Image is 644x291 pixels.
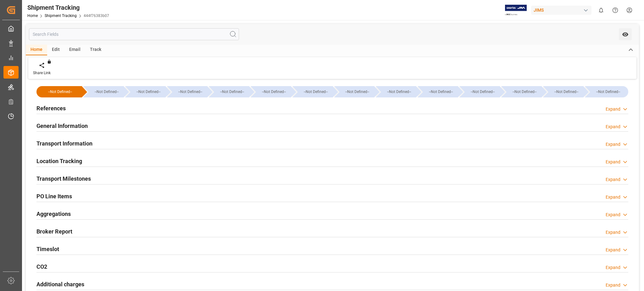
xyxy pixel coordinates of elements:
div: --Not Defined-- [43,86,77,97]
div: --Not Defined-- [376,86,416,97]
div: Expand [606,282,620,288]
div: --Not Defined-- [501,86,541,97]
div: --Not Defined-- [418,86,458,97]
h2: Timeslot [36,245,59,253]
div: Edit [47,45,64,55]
div: --Not Defined-- [459,86,500,97]
h2: Transport Information [36,139,92,148]
h2: Location Tracking [36,157,82,165]
div: JIMS [531,6,591,15]
a: Home [27,14,38,18]
div: Expand [606,194,620,200]
div: Expand [606,211,620,218]
div: --Not Defined-- [508,86,541,97]
button: JIMS [531,4,594,16]
div: --Not Defined-- [299,86,333,97]
div: Expand [606,124,620,130]
a: Shipment Tracking [45,14,77,18]
div: --Not Defined-- [292,86,333,97]
div: --Not Defined-- [257,86,291,97]
div: --Not Defined-- [549,86,583,97]
div: Email [64,45,85,55]
h2: PO Line Items [36,192,72,200]
div: --Not Defined-- [466,86,500,97]
div: Expand [606,159,620,165]
h2: Transport Milestones [36,174,91,183]
div: Expand [606,264,620,271]
div: Expand [606,247,620,253]
div: --Not Defined-- [585,86,628,97]
h2: CO2 [36,262,47,271]
div: --Not Defined-- [125,86,165,97]
div: --Not Defined-- [382,86,416,97]
div: Expand [606,229,620,236]
h2: Aggregations [36,210,71,218]
div: Expand [606,176,620,183]
div: --Not Defined-- [131,86,165,97]
div: --Not Defined-- [334,86,375,97]
div: Track [85,45,106,55]
div: --Not Defined-- [209,86,249,97]
div: Shipment Tracking [27,3,109,12]
h2: Broker Report [36,227,72,236]
h2: Additional charges [36,280,84,288]
div: --Not Defined-- [83,86,124,97]
button: show 0 new notifications [594,3,608,17]
div: Expand [606,141,620,148]
div: --Not Defined-- [341,86,375,97]
button: open menu [619,28,632,40]
h2: General Information [36,122,88,130]
div: Expand [606,106,620,113]
div: --Not Defined-- [251,86,291,97]
div: --Not Defined-- [90,86,124,97]
button: Help Center [608,3,622,17]
div: --Not Defined-- [543,86,583,97]
h2: References [36,104,66,113]
div: --Not Defined-- [591,86,625,97]
div: --Not Defined-- [424,86,458,97]
div: --Not Defined-- [215,86,249,97]
div: --Not Defined-- [173,86,207,97]
div: Home [26,45,47,55]
input: Search Fields [29,28,239,40]
div: --Not Defined-- [167,86,207,97]
div: --Not Defined-- [36,86,82,97]
img: Exertis%20JAM%20-%20Email%20Logo.jpg_1722504956.jpg [505,5,527,16]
